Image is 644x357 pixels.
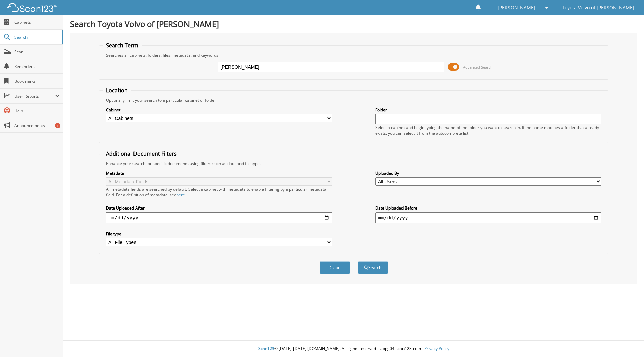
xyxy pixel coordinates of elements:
[14,64,60,69] span: Reminders
[14,34,59,40] span: Search
[14,123,60,128] span: Announcements
[7,3,57,12] img: scan123-logo-white.svg
[55,123,60,128] div: 1
[63,341,644,357] div: © [DATE]-[DATE] [DOMAIN_NAME]. All rights reserved | appg04-scan123-com |
[106,231,332,237] label: File type
[375,212,601,223] input: end
[103,97,605,103] div: Optionally limit your search to a particular cabinet or folder
[103,86,131,94] legend: Location
[14,93,55,99] span: User Reports
[106,170,332,176] label: Metadata
[463,65,493,70] span: Advanced Search
[498,6,535,10] span: [PERSON_NAME]
[375,205,601,211] label: Date Uploaded Before
[258,346,274,351] span: Scan123
[103,150,180,157] legend: Additional Document Filters
[70,18,637,29] h1: Search Toyota Volvo of [PERSON_NAME]
[358,261,388,274] button: Search
[103,52,605,58] div: Searches all cabinets, folders, files, metadata, and keywords
[14,19,60,25] span: Cabinets
[106,186,332,198] div: All metadata fields are searched by default. Select a cabinet with metadata to enable filtering b...
[14,78,60,84] span: Bookmarks
[176,192,185,198] a: here
[103,161,605,166] div: Enhance your search for specific documents using filters such as date and file type.
[106,205,332,211] label: Date Uploaded After
[610,325,644,357] iframe: Chat Widget
[103,42,142,49] legend: Search Term
[106,107,332,113] label: Cabinet
[562,6,634,10] span: Toyota Volvo of [PERSON_NAME]
[320,261,350,274] button: Clear
[375,107,601,113] label: Folder
[424,346,449,351] a: Privacy Policy
[14,108,60,114] span: Help
[14,49,60,55] span: Scan
[375,170,601,176] label: Uploaded By
[375,125,601,136] div: Select a cabinet and begin typing the name of the folder you want to search in. If the name match...
[106,212,332,223] input: start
